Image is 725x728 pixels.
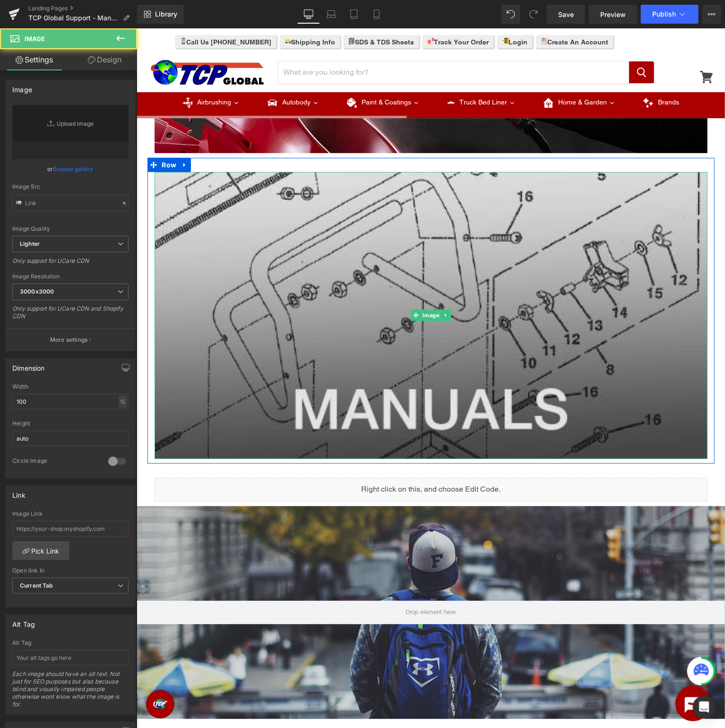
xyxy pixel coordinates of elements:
b: 3000x3000 [20,288,54,295]
div: Link [12,486,26,499]
input: Link [12,195,129,211]
span: Autobody [146,69,174,79]
div: Width [12,383,129,390]
span: TCP Global Support - Manuals [28,14,119,22]
div: Height [12,420,129,427]
a: Browse gallery [53,161,94,177]
a: Laptop [320,5,343,24]
div: Alt Tag [12,640,129,646]
a: Shipping Info [144,7,204,20]
span: Save [558,9,574,19]
a: Expand / Collapse [42,130,54,144]
img: destination.svg [291,9,298,16]
input: auto [12,394,129,409]
a: Mobile [365,5,388,24]
img: Autobody [131,69,141,79]
button: More settings [6,329,135,351]
a: Tablet [343,5,365,24]
a: Track Your Order [286,7,357,20]
a: Desktop [297,5,320,24]
b: Current Tab [20,582,53,589]
button: More [702,5,721,24]
a: Landing Pages [28,5,137,12]
span: Truck Bed Liner [323,69,371,79]
a: Create An Account [400,7,477,20]
img: smartphone.svg [43,9,50,16]
span: Preview [600,9,626,19]
div: Image Quality [12,225,129,232]
div: Alt Tag [12,615,35,628]
img: clipboard.svg [405,9,411,16]
img: delivery-truck_4009be93-b750-4772-8b50-7d9b6cf6188a.svg [148,9,155,16]
a: Home & GardenHome & Garden [393,64,492,87]
div: Each image should have an alt text. Not just for SEO purposes but also because blind and visually... [12,670,129,714]
a: Truck Bed LinerTruck Bed Liner [297,64,393,87]
iframe: Button to open loyalty program pop-up [9,662,38,690]
button: Search [492,33,518,55]
span: Image [25,35,45,43]
span: Library [155,10,177,18]
img: Paint & Coatings [210,69,220,79]
div: Image [12,80,32,94]
img: checklist.svg [212,9,219,16]
a: New Library [137,5,184,24]
div: Open link In [12,567,129,574]
span: Image [284,281,304,293]
img: Brands [507,69,517,79]
div: Image Src [12,183,129,190]
span: Paint & Coatings [225,69,275,79]
img: Home & Garden [407,69,417,79]
div: Open Intercom Messenger [693,696,716,719]
img: log-in.svg [366,9,372,16]
p: More settings [50,336,88,344]
input: https://your-shop.myshopify.com [12,521,129,537]
a: Login [361,7,396,20]
b: Lighter [20,240,40,247]
a: Design [70,49,139,70]
div: Image Resolution [12,273,129,280]
div: % [119,395,127,408]
a: AirbrushingAirbrushing [32,64,117,87]
div: Only support for UCare CDN [12,257,129,271]
div: Only support for UCare CDN and Shopify CDN [12,305,129,326]
span: Airbrushing [60,69,95,79]
span: Publish [652,10,676,18]
a: AutobodyAutobody [117,64,196,87]
a: Call Us [PHONE_NUMBER] [39,7,140,20]
a: Preview [589,5,637,24]
div: or [12,164,129,174]
input: Search [142,33,492,55]
span: Brands [521,69,543,79]
a: SDS & TDS Sheets [207,7,283,20]
div: Dimension [12,359,45,372]
div: Image Link [12,511,129,517]
span: Home & Garden [422,69,470,79]
img: Airbrushing [46,69,56,79]
a: Expand / Collapse [304,281,314,293]
img: Truck Bed Liner [311,71,318,78]
div: Circle Image [12,457,99,467]
a: Brands Brands [492,64,557,87]
button: Undo [501,5,520,24]
input: Your alt tags go here [12,650,129,666]
a: Pick Link [12,541,69,560]
span: Row [23,130,43,144]
input: auto [12,431,129,446]
button: Redo [524,5,543,24]
a: Paint & CoatingsPaint & Coatings [196,64,297,87]
button: Publish [641,5,699,24]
